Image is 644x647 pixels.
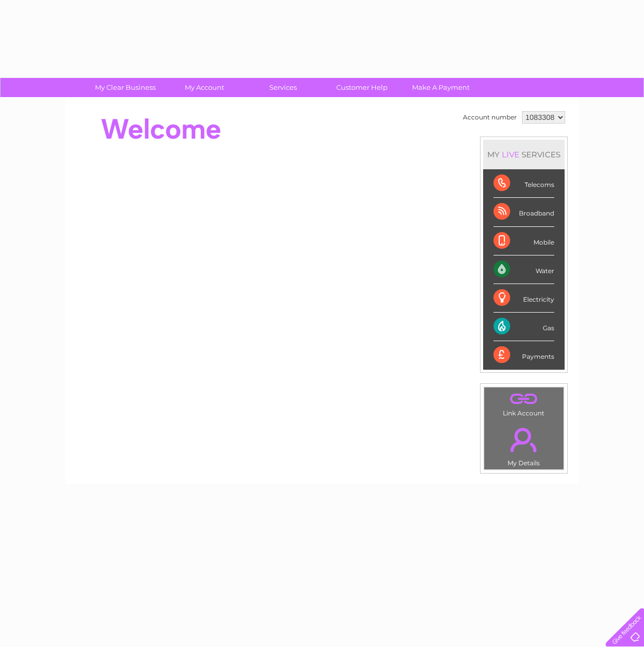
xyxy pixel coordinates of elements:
[494,284,554,313] div: Electricity
[487,422,561,458] a: .
[494,341,554,369] div: Payments
[494,255,554,284] div: Water
[319,78,405,97] a: Customer Help
[494,227,554,255] div: Mobile
[484,387,564,420] td: Link Account
[484,419,564,470] td: My Details
[240,78,326,97] a: Services
[500,150,522,159] div: LIVE
[483,140,565,169] div: MY SERVICES
[161,78,247,97] a: My Account
[460,109,519,126] td: Account number
[83,78,168,97] a: My Clear Business
[398,78,484,97] a: Make A Payment
[494,198,554,226] div: Broadband
[487,390,561,408] a: .
[494,169,554,198] div: Telecoms
[494,313,554,341] div: Gas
